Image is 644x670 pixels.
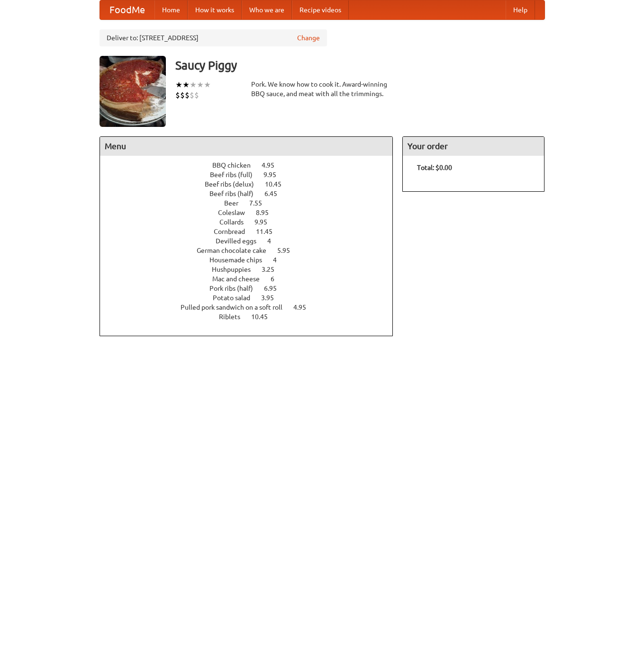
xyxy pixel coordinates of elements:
[214,228,254,235] span: Cornbread
[197,247,276,254] span: German chocolate cake
[249,199,272,207] span: 7.55
[251,80,393,98] div: Pork. We know how to cook it. Award-winning BBQ sauce, and meat with all the trimmings.
[264,285,286,292] span: 6.95
[219,218,285,226] a: Collards 9.95
[175,90,180,100] li: $
[210,171,262,179] span: Beef ribs (full)
[205,180,263,188] span: Beef ribs (delux)
[213,294,291,302] a: Potato salad 3.95
[271,275,284,283] span: 6
[209,256,272,264] span: Housemade chips
[262,161,284,169] span: 4.95
[216,237,289,245] a: Devilled eggs 4
[292,0,349,19] a: Recipe videos
[181,304,292,311] span: Pulled pork sandwich on a soft roll
[261,294,283,302] span: 3.95
[224,199,280,207] a: Beer 7.55
[256,209,278,216] span: 8.95
[212,161,292,169] a: BBQ chicken 4.95
[209,285,263,292] span: Pork ribs (half)
[212,266,260,273] span: Hushpuppies
[214,228,290,235] a: Cornbread 11.45
[180,90,185,100] li: $
[273,256,286,264] span: 4
[212,275,269,283] span: Mac and cheese
[175,56,545,75] h3: Saucy Piggy
[190,80,197,90] li: ★
[293,304,316,311] span: 4.95
[224,199,248,207] span: Beer
[251,313,277,321] span: 10.45
[218,209,254,216] span: Coleslaw
[190,90,194,100] li: $
[263,171,286,179] span: 9.95
[204,80,211,90] li: ★
[262,266,284,273] span: 3.25
[212,266,292,273] a: Hushpuppies 3.25
[188,0,242,19] a: How it works
[216,237,266,245] span: Devilled eggs
[209,190,263,197] span: Beef ribs (half)
[267,237,281,245] span: 4
[254,218,277,226] span: 9.95
[219,218,253,226] span: Collards
[417,164,452,171] b: Total: $0.00
[209,285,294,292] a: Pork ribs (half) 6.95
[264,190,287,197] span: 6.45
[256,228,282,235] span: 11.45
[175,80,182,90] li: ★
[209,256,294,264] a: Housemade chips 4
[403,137,544,156] h4: Your order
[100,137,393,156] h4: Menu
[100,56,166,127] img: angular.jpg
[219,313,285,321] a: Riblets 10.45
[181,304,324,311] a: Pulled pork sandwich on a soft roll 4.95
[194,90,199,100] li: $
[213,294,260,302] span: Potato salad
[219,313,250,321] span: Riblets
[209,190,295,197] a: Beef ribs (half) 6.45
[100,29,327,46] div: Deliver to: [STREET_ADDRESS]
[197,247,308,254] a: German chocolate cake 5.95
[182,80,190,90] li: ★
[297,33,320,43] a: Change
[506,0,535,19] a: Help
[212,275,292,283] a: Mac and cheese 6
[205,180,299,188] a: Beef ribs (delux) 10.45
[210,171,294,179] a: Beef ribs (full) 9.95
[212,161,260,169] span: BBQ chicken
[265,180,291,188] span: 10.45
[100,0,154,19] a: FoodMe
[154,0,188,19] a: Home
[242,0,292,19] a: Who we are
[197,80,204,90] li: ★
[218,209,286,216] a: Coleslaw 8.95
[277,247,299,254] span: 5.95
[185,90,190,100] li: $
